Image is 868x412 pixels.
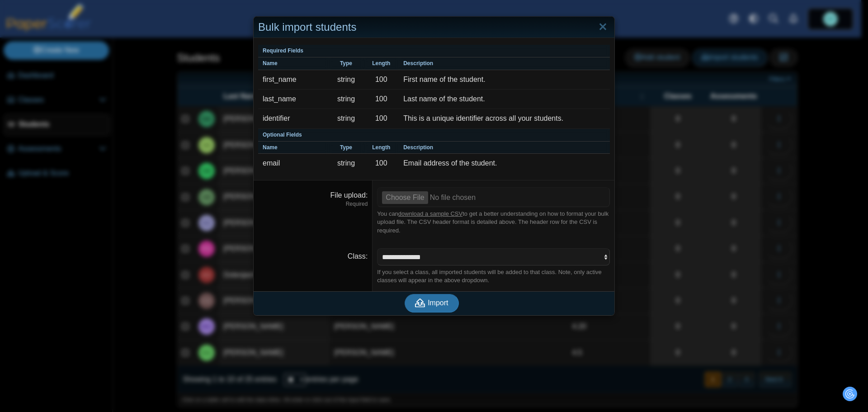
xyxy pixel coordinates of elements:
td: Email address of the student. [399,154,610,173]
td: first_name [258,70,329,90]
div: You can to get a better understanding on how to format your bulk upload file. The CSV header form... [377,210,610,235]
th: Description [399,142,610,154]
label: File upload [330,191,368,199]
td: This is a unique identifier across all your students. [399,109,610,128]
td: 100 [363,70,399,90]
th: Description [399,57,610,70]
th: Length [363,57,399,70]
label: Class [348,252,368,260]
div: Bulk import students [254,17,614,38]
td: string [329,70,364,90]
td: email [258,154,329,173]
td: 100 [363,90,399,109]
button: Import [405,294,459,312]
th: Type [329,57,364,70]
td: string [329,154,364,173]
td: First name of the student. [399,70,610,90]
th: Length [363,142,399,154]
td: string [329,109,364,128]
th: Required Fields [258,45,610,57]
td: 100 [363,154,399,173]
dfn: Required [258,200,368,208]
td: 100 [363,109,399,128]
th: Optional Fields [258,129,610,142]
th: Name [258,142,329,154]
span: Import [428,299,448,307]
th: Name [258,57,329,70]
a: download a sample CSV [398,210,462,217]
td: Last name of the student. [399,90,610,109]
th: Type [329,142,364,154]
a: Close [596,19,610,35]
td: last_name [258,90,329,109]
td: string [329,90,364,109]
div: If you select a class, all imported students will be added to that class. Note, only active class... [377,268,610,284]
td: identifier [258,109,329,128]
